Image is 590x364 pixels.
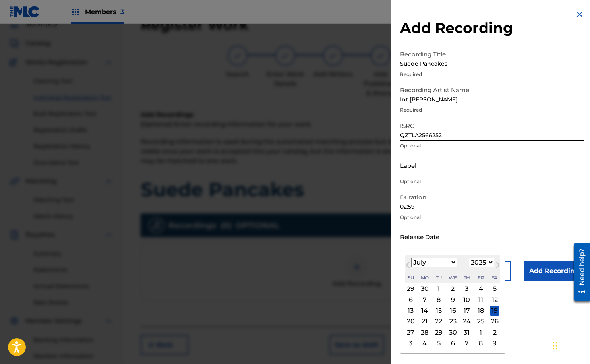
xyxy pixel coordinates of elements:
div: Choose Friday, August 8th, 2025 [476,339,486,348]
div: Choose Friday, July 11th, 2025 [476,295,486,304]
div: Choose Tuesday, July 29th, 2025 [434,327,443,337]
div: Choose Sunday, June 29th, 2025 [406,284,416,294]
p: Required [400,106,584,114]
div: Wednesday [448,273,458,283]
div: Choose Saturday, July 19th, 2025 [490,306,499,316]
div: Drag [553,334,557,358]
div: Thursday [462,273,472,283]
div: Choose Sunday, July 27th, 2025 [406,327,416,337]
div: Choose Friday, July 18th, 2025 [476,306,486,316]
button: Next Month [491,260,504,273]
div: Sunday [406,273,416,283]
iframe: Chat Widget [550,326,590,364]
div: Choose Thursday, July 24th, 2025 [462,317,472,326]
span: Members [85,7,124,16]
div: Choose Friday, July 4th, 2025 [476,284,486,294]
div: Choose Tuesday, August 5th, 2025 [434,339,443,348]
div: Monday [420,273,429,283]
div: Choose Thursday, July 17th, 2025 [462,306,472,316]
div: Choose Friday, August 1st, 2025 [476,327,486,337]
p: Optional [400,142,584,149]
div: Choose Monday, July 21st, 2025 [420,317,429,326]
iframe: Resource Center [568,240,590,304]
div: Choose Wednesday, July 23rd, 2025 [448,317,458,326]
h2: Add Recording [400,19,584,37]
div: Choose Thursday, July 3rd, 2025 [462,284,472,294]
div: Choose Wednesday, July 16th, 2025 [448,306,458,316]
div: Choose Monday, July 28th, 2025 [420,327,429,337]
div: Choose Saturday, July 26th, 2025 [490,317,499,326]
div: Choose Wednesday, August 6th, 2025 [448,339,458,348]
div: Choose Sunday, July 20th, 2025 [406,317,416,326]
div: Choose Monday, June 30th, 2025 [420,284,429,294]
div: Choose Date [400,250,505,354]
div: Month July, 2025 [405,283,500,349]
div: Choose Monday, August 4th, 2025 [420,339,429,348]
div: Friday [476,273,486,283]
img: Top Rightsholders [71,7,80,17]
div: Choose Wednesday, July 9th, 2025 [448,295,458,304]
div: Choose Sunday, August 3rd, 2025 [406,339,416,348]
div: Choose Tuesday, July 8th, 2025 [434,295,443,304]
div: Choose Sunday, July 6th, 2025 [406,295,416,304]
div: Choose Thursday, July 10th, 2025 [462,295,472,304]
div: Choose Saturday, July 5th, 2025 [490,284,499,294]
p: Optional [400,214,584,221]
div: Choose Thursday, July 31st, 2025 [462,327,472,337]
div: Saturday [490,273,499,283]
div: Choose Tuesday, July 1st, 2025 [434,284,443,294]
button: Previous Month [401,260,414,273]
div: Choose Friday, July 25th, 2025 [476,317,486,326]
div: Choose Saturday, August 2nd, 2025 [490,327,499,337]
div: Choose Sunday, July 13th, 2025 [406,306,416,316]
div: Choose Saturday, July 12th, 2025 [490,295,499,304]
div: Tuesday [434,273,443,283]
div: Choose Tuesday, July 22nd, 2025 [434,317,443,326]
div: Choose Wednesday, July 30th, 2025 [448,327,458,337]
div: Choose Monday, July 14th, 2025 [420,306,429,316]
img: MLC Logo [10,6,40,17]
div: Choose Monday, July 7th, 2025 [420,295,429,304]
div: Choose Thursday, August 7th, 2025 [462,339,472,348]
div: Choose Wednesday, July 2nd, 2025 [448,284,458,294]
span: 3 [120,8,124,15]
div: Choose Tuesday, July 15th, 2025 [434,306,443,316]
p: Optional [400,178,584,185]
p: Required [400,71,584,78]
div: Choose Saturday, August 9th, 2025 [490,339,499,348]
